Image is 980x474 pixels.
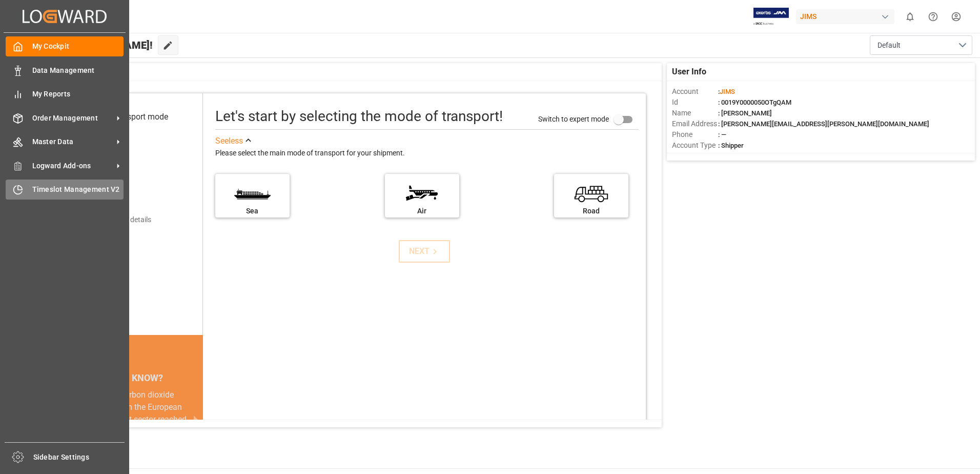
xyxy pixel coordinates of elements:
span: : [PERSON_NAME] [718,109,772,117]
img: Exertis%20JAM%20-%20Email%20Logo.jpg_1722504956.jpg [753,8,789,26]
div: JIMS [796,9,894,24]
button: Help Center [922,5,945,28]
span: My Cockpit [32,41,124,52]
span: : 0019Y0000050OTgQAM [718,98,791,106]
a: My Cockpit [6,36,124,56]
span: User Info [672,66,706,78]
div: NEXT [409,245,440,258]
button: open menu [870,35,972,55]
button: NEXT [399,240,450,263]
span: Sidebar Settings [33,452,125,463]
div: Let's start by selecting the mode of transport! [215,106,503,127]
span: : [718,88,735,95]
span: Name [672,108,718,118]
span: Phone [672,129,718,140]
button: JIMS [796,7,899,26]
span: JIMS [720,88,735,95]
button: next slide / item [189,389,203,450]
span: : [PERSON_NAME][EMAIL_ADDRESS][PERSON_NAME][DOMAIN_NAME] [718,120,929,128]
div: Air [390,206,454,216]
span: Account Type [672,140,718,151]
a: Data Management [6,60,124,80]
span: Hello [PERSON_NAME]! [43,35,153,55]
span: : Shipper [718,142,744,149]
span: Id [672,97,718,108]
span: Timeslot Management V2 [32,184,124,195]
div: Sea [220,206,284,216]
span: Email Address [672,118,718,129]
span: Account [672,86,718,97]
div: Add shipping details [87,214,151,225]
span: My Reports [32,89,124,100]
span: Logward Add-ons [32,161,113,171]
span: Default [877,40,901,51]
span: Order Management [32,113,113,124]
span: Master Data [32,136,113,147]
div: See less [215,135,243,147]
span: : — [718,131,726,139]
span: Switch to expert mode [538,114,609,123]
a: Timeslot Management V2 [6,180,124,200]
span: Data Management [32,65,124,76]
button: show 0 new notifications [899,5,922,28]
div: Please select the main mode of transport for your shipment. [215,147,639,160]
div: Road [559,206,623,216]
